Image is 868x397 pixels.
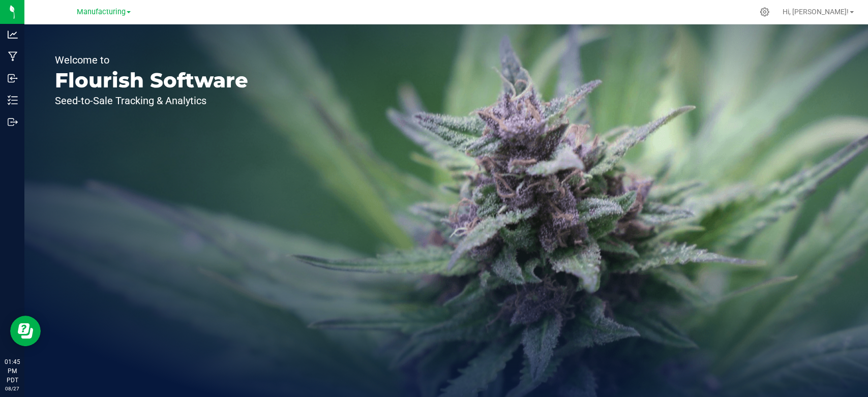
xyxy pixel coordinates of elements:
inline-svg: Inventory [8,95,18,105]
p: Flourish Software [55,70,248,90]
inline-svg: Analytics [8,29,18,40]
inline-svg: Manufacturing [8,51,18,62]
p: 08/27 [5,385,20,392]
inline-svg: Outbound [8,117,18,127]
div: Manage settings [758,7,771,17]
p: 01:45 PM PDT [5,357,20,385]
p: Welcome to [55,55,248,65]
iframe: Resource center [10,316,41,346]
p: Seed-to-Sale Tracking & Analytics [55,96,248,106]
span: Hi, [PERSON_NAME]! [783,8,849,16]
inline-svg: Inbound [8,73,18,83]
span: Manufacturing [77,8,126,16]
